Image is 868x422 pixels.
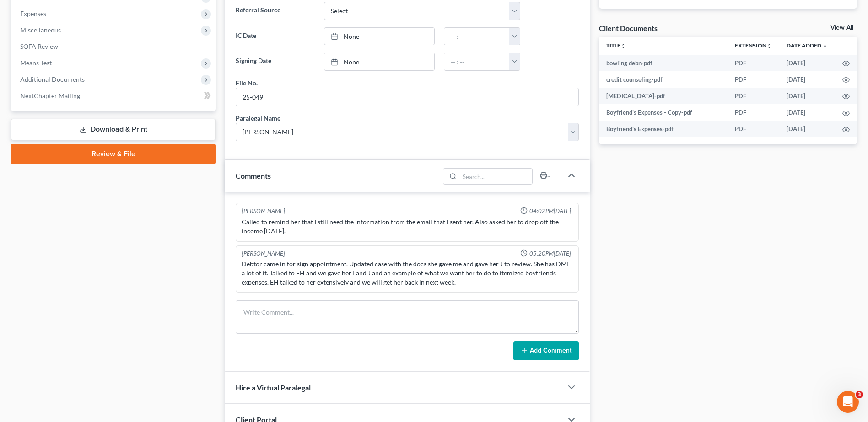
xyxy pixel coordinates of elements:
[444,53,510,70] input: -- : --
[11,119,216,140] a: Download & Print
[599,55,728,71] td: bowling debn-pdf
[728,104,779,121] td: PDF
[20,42,58,50] span: SOFA Review
[11,144,216,164] a: Review & File
[13,88,216,104] a: NextChapter Mailing
[324,28,434,45] a: None
[236,383,311,392] span: Hire a Virtual Paralegal
[236,88,578,105] input: --
[231,27,319,46] label: IC Date
[728,55,779,71] td: PDF
[830,25,853,31] a: View All
[13,38,216,55] a: SOFA Review
[242,259,573,287] div: Debtor came in for sign appointment. Updated case with the docs she gave me and gave her J to rev...
[529,207,571,216] span: 04:02PM[DATE]
[242,217,573,236] div: Called to remind her that I still need the information from the email that I sent her. Also asked...
[787,42,828,49] a: Date Added expand_more
[324,53,434,70] a: None
[779,71,835,88] td: [DATE]
[779,104,835,121] td: [DATE]
[766,43,772,49] i: unfold_more
[513,341,579,360] button: Add Comment
[242,207,285,216] div: [PERSON_NAME]
[236,113,280,123] div: Paralegal Name
[599,23,658,33] div: Client Documents
[444,28,510,45] input: -- : --
[599,104,728,121] td: Boyfriend's Expenses - Copy-pdf
[856,391,863,398] span: 3
[231,2,319,20] label: Referral Source
[822,43,828,49] i: expand_more
[236,171,271,180] span: Comments
[236,78,258,88] div: File No.
[529,249,571,258] span: 05:20PM[DATE]
[837,391,859,413] iframe: Intercom live chat
[728,71,779,88] td: PDF
[20,26,61,34] span: Miscellaneous
[779,88,835,104] td: [DATE]
[20,92,80,100] span: NextChapter Mailing
[459,169,532,184] input: Search...
[606,42,626,49] a: Titleunfold_more
[728,121,779,137] td: PDF
[599,88,728,104] td: [MEDICAL_DATA]-pdf
[20,75,85,83] span: Additional Documents
[599,121,728,137] td: Boyfriend's Expenses-pdf
[779,55,835,71] td: [DATE]
[779,121,835,137] td: [DATE]
[728,88,779,104] td: PDF
[620,43,626,49] i: unfold_more
[735,42,772,49] a: Extensionunfold_more
[231,53,319,71] label: Signing Date
[20,10,46,17] span: Expenses
[20,59,52,67] span: Means Test
[599,71,728,88] td: credit counseling-pdf
[242,249,285,258] div: [PERSON_NAME]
